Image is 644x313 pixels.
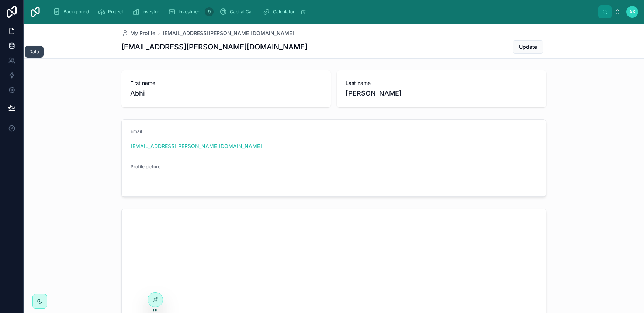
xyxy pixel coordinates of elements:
span: First name [130,79,322,87]
a: Capital Call [217,5,259,18]
a: [EMAIL_ADDRESS][PERSON_NAME][DOMAIN_NAME] [131,142,262,150]
span: Profile picture [131,164,160,169]
div: 9 [205,7,214,16]
a: Project [96,5,128,18]
span: Project [108,9,123,15]
span: Capital Call [230,9,254,15]
span: [PERSON_NAME] [346,88,537,99]
div: Data [29,49,39,55]
span: Abhi [130,88,322,99]
span: -- [131,178,135,185]
span: Background [63,9,89,15]
div: scrollable content [47,4,598,20]
a: Investment9 [166,5,216,18]
span: Calculator [273,9,295,15]
a: Calculator [260,5,310,18]
button: Update [513,40,543,54]
h1: [EMAIL_ADDRESS][PERSON_NAME][DOMAIN_NAME] [121,42,307,52]
span: Investment [179,9,202,15]
span: Last name [346,79,537,87]
span: Investor [142,9,159,15]
a: [EMAIL_ADDRESS][PERSON_NAME][DOMAIN_NAME] [163,30,294,37]
a: My Profile [121,30,155,37]
a: Investor [130,5,165,18]
a: Background [51,5,94,18]
span: My Profile [130,30,155,37]
span: Email [131,128,142,134]
span: Update [519,43,537,51]
img: App logo [30,6,41,18]
span: AK [629,9,636,15]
